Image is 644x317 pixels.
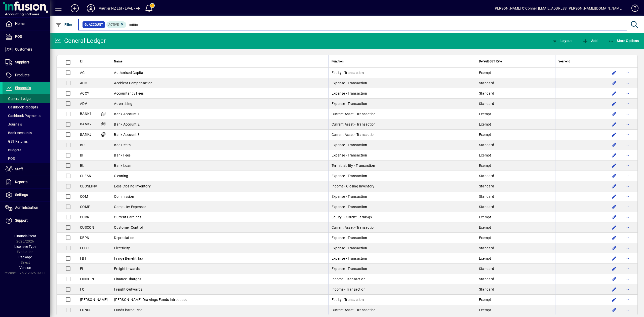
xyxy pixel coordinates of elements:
span: [PERSON_NAME] [80,298,108,302]
span: BL [80,164,85,168]
span: Exempt [479,236,491,240]
button: More options [623,192,631,201]
button: Filter [54,20,74,29]
button: More options [623,79,631,87]
span: BANK3 [80,132,92,136]
span: Computer Expenses [114,205,146,209]
span: Exempt [479,225,491,229]
span: Current Asset - Transaction [332,122,376,126]
span: Expense - Transaction [332,91,367,95]
a: Customers [3,43,50,56]
span: General Ledger [5,97,32,101]
span: POS [5,156,15,161]
span: Function [332,59,344,64]
span: Equity - Current Earnings [332,215,372,219]
span: FUNDS [80,308,91,312]
button: Edit [610,79,618,87]
span: Id [80,59,83,64]
a: Reports [3,176,50,188]
a: Budgets [3,146,50,154]
span: Bank Account 2 [114,122,140,126]
a: Journals [3,120,50,129]
span: ACCY [80,91,89,95]
span: Customer Control [114,225,143,229]
span: Expense - Transaction [332,102,367,106]
span: Exempt [479,256,491,260]
span: Exempt [479,71,491,75]
button: More options [623,120,631,128]
span: Bank Fees [114,153,131,157]
button: More options [623,275,631,283]
span: Bank Accounts [5,131,32,135]
button: Edit [610,141,618,149]
span: Freight Outwards [114,287,142,291]
span: Current Asset - Transaction [332,133,376,137]
button: More options [623,203,631,211]
a: Administration [3,202,50,214]
span: Staff [15,167,23,171]
button: Edit [610,162,618,170]
span: Standard [479,287,494,291]
button: More options [623,265,631,273]
span: Expense - Transaction [332,267,367,271]
a: General Ledger [3,94,50,103]
span: FO [80,287,85,291]
span: Bad Debts [114,143,131,147]
span: Income - Transaction [332,277,366,281]
button: Edit [610,234,618,242]
span: Settings [15,193,28,197]
span: Finance Charges [114,277,141,281]
span: Default GST Rate [479,59,502,64]
a: Cashbook Payments [3,111,50,120]
span: Advertising [114,102,132,106]
a: POS [3,30,50,43]
span: Exempt [479,133,491,137]
span: Standard [479,205,494,209]
button: More options [623,234,631,242]
span: Exempt [479,122,491,126]
button: Profile [83,4,99,13]
span: Exempt [479,153,491,157]
button: More options [623,151,631,159]
span: Bank Account 3 [114,133,140,137]
span: Funds introduced [114,308,142,312]
span: Version [19,266,31,270]
span: Budgets [5,148,21,152]
span: Exempt [479,308,491,312]
span: Commission [114,194,134,199]
button: More options [623,131,631,139]
span: Expense - Transaction [332,256,367,260]
span: Bank Loan [114,164,131,168]
button: More options [623,306,631,314]
span: More Options [608,39,639,43]
span: AC [80,71,85,75]
span: Depreciation [114,236,134,240]
a: Staff [3,163,50,176]
span: Administration [15,206,38,210]
span: Freight Inwards [114,267,140,271]
span: Standard [479,102,494,106]
span: Financials [15,86,31,90]
span: COM [80,194,88,199]
span: Exempt [479,112,491,116]
button: Edit [610,254,618,262]
span: Expense - Transaction [332,143,367,147]
button: Edit [610,151,618,159]
span: Current Earnings [114,215,141,219]
span: Income - Closing Inventory [332,184,375,188]
span: [PERSON_NAME] Drawings Funds Introduced [114,298,187,302]
mat-chip: Activation Status: Active [106,21,127,28]
div: Id [80,59,108,64]
span: FINCHRG [80,277,96,281]
span: Accountancy Fees [114,91,144,95]
span: Name [114,59,122,64]
span: BF [80,153,85,157]
button: Add [581,36,599,45]
button: Add [67,4,83,13]
span: Expense - Transaction [332,81,367,85]
span: Equity - Transaction [332,71,364,75]
button: More options [623,223,631,231]
span: FI [80,267,83,271]
button: Edit [610,182,618,190]
span: Expense - Transaction [332,205,367,209]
